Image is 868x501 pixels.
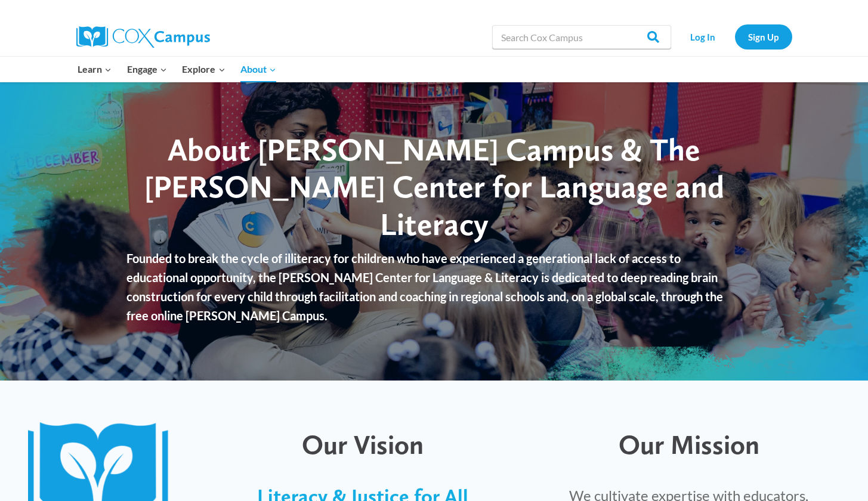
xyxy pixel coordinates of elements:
nav: Primary Navigation [70,57,284,82]
nav: Secondary Navigation [677,24,792,49]
span: Our Vision [302,428,424,460]
a: Log In [677,24,729,49]
span: About [240,61,276,77]
img: Cox Campus [76,26,210,48]
span: About [PERSON_NAME] Campus & The [PERSON_NAME] Center for Language and Literacy [144,131,724,243]
input: Search Cox Campus [492,25,671,49]
span: Our Mission [619,428,759,460]
p: Founded to break the cycle of illiteracy for children who have experienced a generational lack of... [126,249,742,325]
span: Explore [182,61,225,77]
a: Sign Up [735,24,792,49]
span: Engage [127,61,167,77]
span: Learn [78,61,112,77]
